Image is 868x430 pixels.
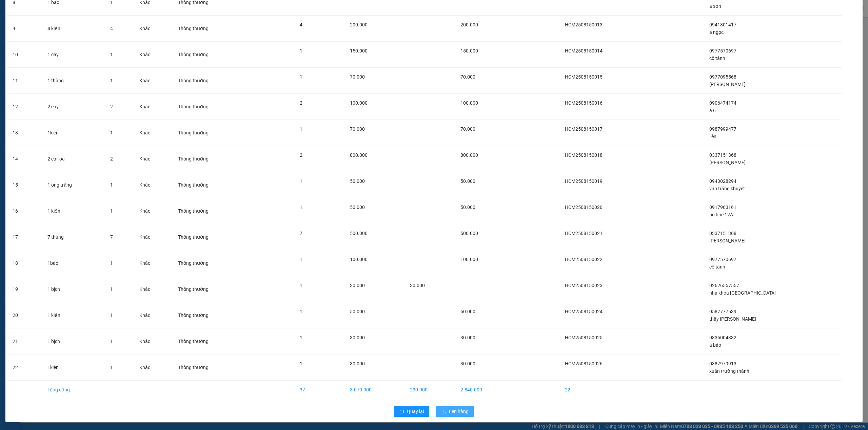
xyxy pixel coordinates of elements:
td: Khác [134,328,173,354]
td: Khác [134,16,173,42]
td: Tổng cộng [42,381,105,399]
td: 1 kiện [42,198,105,224]
td: Khác [134,172,173,198]
td: 12 [7,94,42,120]
td: 1bao [42,250,105,276]
td: 1 kiện [42,302,105,328]
td: 14 [7,146,42,172]
span: tin học 12A [709,212,733,217]
span: 50.000 [460,178,475,184]
span: 1 [300,178,302,184]
span: 100.000 [460,257,478,262]
td: Thông thường [173,172,246,198]
span: 1 [300,335,302,340]
span: Quay lại [407,408,424,415]
span: 1 [110,182,113,188]
span: 70.000 [350,126,365,132]
span: 150.000 [350,48,368,53]
span: a ngọc [709,29,724,35]
span: 30.000 [350,361,365,366]
span: 0587777539 [709,309,736,314]
span: rollback [399,409,404,414]
span: 1 [110,313,113,318]
span: 1 [110,339,113,344]
td: 3.070.000 [344,381,404,399]
span: 200.000 [350,22,368,27]
span: 0917963161 [709,205,736,210]
span: 150.000 [460,48,478,53]
td: Thông thường [173,250,246,276]
span: 70.000 [460,74,475,80]
span: 500.000 [350,231,368,236]
td: 18 [7,250,42,276]
span: 0987999477 [709,126,736,132]
span: 100.000 [460,100,478,106]
span: liên [709,134,716,139]
span: 30.000 [350,335,365,340]
span: 1 [110,78,113,83]
span: 7 [110,234,113,240]
span: 70.000 [460,126,475,132]
td: Thông thường [173,94,246,120]
td: 2.840.000 [455,381,513,399]
span: 50.000 [350,309,365,314]
span: 1 [110,208,113,214]
td: 13 [7,120,42,146]
td: 20 [7,302,42,328]
td: 2 cái loa [42,146,105,172]
span: [PERSON_NAME] [709,82,746,87]
span: cô tánh [709,264,725,270]
span: 0906474174 [709,100,736,106]
td: 15 [7,172,42,198]
td: 4 kiện [42,16,105,42]
span: 50.000 [350,205,365,210]
td: Khác [134,276,173,302]
td: 22 [559,381,646,399]
span: 800.000 [460,152,478,158]
span: 70.000 [350,74,365,80]
button: uploadLên hàng [436,406,474,417]
span: HCM2508150019 [565,178,603,184]
td: Khác [134,94,173,120]
span: 0337151368 [709,152,736,158]
td: Thông thường [173,120,246,146]
td: 1 cây [42,42,105,68]
td: Khác [134,302,173,328]
span: HCM2508150020 [565,205,603,210]
span: 50.000 [460,309,475,314]
span: 1 [110,365,113,370]
td: 10 [7,42,42,68]
span: 0941301417 [709,22,736,27]
span: HCM2508150022 [565,257,603,262]
span: 0835004332 [709,335,736,340]
button: rollbackQuay lại [394,406,429,417]
td: Khác [134,120,173,146]
td: 1 ông trăng [42,172,105,198]
span: 2 [300,100,302,106]
span: 1 [300,48,302,53]
span: 30.000 [350,283,365,288]
span: nha khoa [GEOGRAPHIC_DATA] [709,290,776,296]
span: 1 [300,74,302,80]
td: Khác [134,42,173,68]
span: HCM2508150016 [565,100,603,106]
span: thầy [PERSON_NAME] [709,316,756,322]
span: 800.000 [350,152,368,158]
span: HCM2508150015 [565,74,603,80]
span: 30.000 [460,335,475,340]
td: Thông thường [173,224,246,250]
span: [PERSON_NAME] [709,160,746,165]
td: Khác [134,198,173,224]
td: Thông thường [173,68,246,94]
span: Lên hàng [449,408,469,415]
span: 50.000 [350,178,365,184]
td: Khác [134,224,173,250]
span: 0943028294 [709,178,736,184]
span: 02626557557 [709,283,739,288]
span: HCM2508150018 [565,152,603,158]
span: cô tánh [709,56,725,61]
td: 19 [7,276,42,302]
span: a 6 [709,108,716,113]
td: 1 thùng [42,68,105,94]
span: a bảo [709,342,721,348]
